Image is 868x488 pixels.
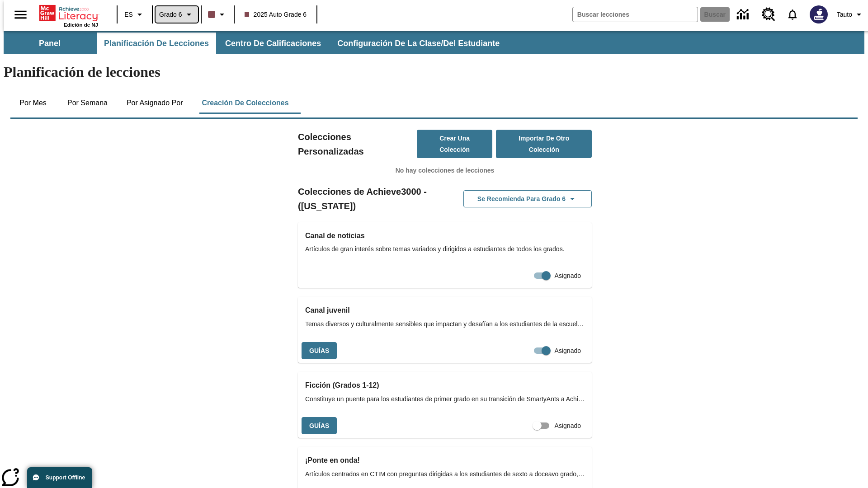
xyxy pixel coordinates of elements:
[298,184,445,213] h2: Colecciones de Achieve3000 - ([US_STATE])
[218,33,328,54] button: Centro de calificaciones
[120,6,149,23] button: Lenguaje: ES, Selecciona un idioma
[573,7,698,22] input: Buscar campo
[204,6,231,23] button: El color de la clase es café oscuro. Cambiar el color de la clase.
[4,33,508,54] div: Subbarra de navegación
[305,304,585,317] h3: Canal juvenil
[496,130,592,158] button: Importar de otro Colección
[298,130,417,159] h2: Colecciones Personalizadas
[64,22,98,28] span: Edición de NJ
[305,454,585,467] h3: ¡Ponte en onda!
[39,4,98,22] a: Portada
[305,379,585,392] h3: Ficción (Grados 1-12)
[104,38,209,49] span: Planificación de lecciones
[781,3,804,26] a: Notificaciones
[60,92,115,114] button: Por semana
[4,64,864,80] h1: Planificación de lecciones
[225,38,321,49] span: Centro de calificaciones
[305,469,585,479] span: Artículos centrados en CTIM con preguntas dirigidas a los estudiantes de sexto a doceavo grado, q...
[39,3,98,28] div: Portada
[302,342,337,360] button: Guías
[245,10,307,19] span: 2025 Auto Grade 6
[837,10,852,19] span: Tauto
[810,5,828,23] img: Avatar
[10,92,56,114] button: Por mes
[804,3,833,26] button: Escoja un nuevo avatar
[337,38,500,49] span: Configuración de la clase/del estudiante
[833,6,868,23] button: Perfil/Configuración
[305,394,585,404] span: Constituye un puente para los estudiantes de primer grado en su transición de SmartyAnts a Achiev...
[97,33,216,54] button: Planificación de lecciones
[555,421,581,431] span: Asignado
[156,6,198,23] button: Grado: Grado 6, Elige un grado
[731,2,756,27] a: Centro de información
[555,346,581,356] span: Asignado
[7,1,34,28] button: Abrir el menú lateral
[39,38,61,49] span: Panel
[756,2,781,27] a: Centro de recursos, Se abrirá en una pestaña nueva.
[4,31,864,54] div: Subbarra de navegación
[124,10,133,19] span: ES
[159,10,182,19] span: Grado 6
[298,166,592,175] p: No hay colecciones de lecciones
[5,33,95,54] button: Panel
[555,271,581,281] span: Asignado
[302,417,337,435] button: Guías
[305,230,585,242] h3: Canal de noticias
[330,33,507,54] button: Configuración de la clase/del estudiante
[305,319,585,329] span: Temas diversos y culturalmente sensibles que impactan y desafían a los estudiantes de la escuela ...
[46,474,85,481] span: Support Offline
[27,467,92,488] button: Support Offline
[194,92,296,114] button: Creación de colecciones
[119,92,190,114] button: Por asignado por
[463,190,592,208] button: Se recomienda para Grado 6
[305,244,585,254] span: Artículos de gran interés sobre temas variados y dirigidos a estudiantes de todos los grados.
[417,130,493,158] button: Crear una colección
